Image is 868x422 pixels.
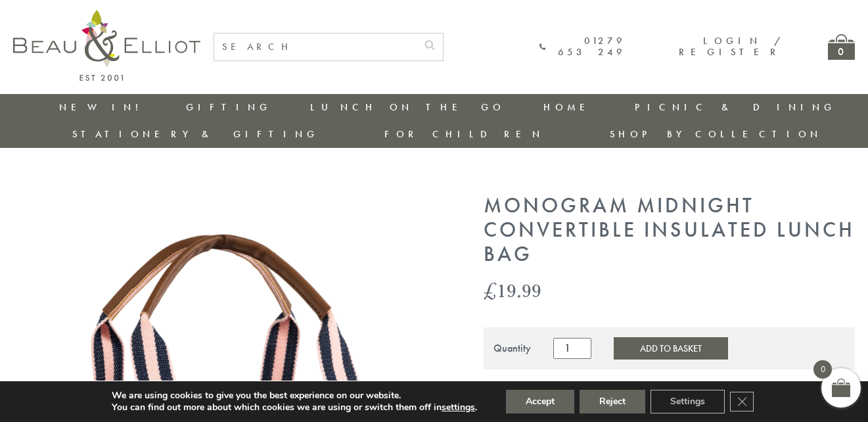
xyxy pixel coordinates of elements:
[484,194,855,266] h1: Monogram Midnight Convertible Insulated Lunch Bag
[610,128,822,141] a: Shop by collection
[72,128,319,141] a: Stationery & Gifting
[384,128,544,141] a: For Children
[580,390,645,413] button: Reject
[186,101,271,114] a: Gifting
[310,101,505,114] a: Lunch On The Go
[112,402,477,413] p: You can find out more about which cookies we are using or switch them off in .
[543,101,596,114] a: Home
[112,390,477,402] p: We are using cookies to give you the best experience on our website.
[59,101,147,114] a: New in!
[651,390,725,413] button: Settings
[539,35,625,59] a: 01279 653 249
[13,10,200,81] img: logo
[493,342,531,354] div: Quantity
[442,402,475,413] button: settings
[553,338,591,359] input: Product quantity
[614,337,728,360] button: Add to Basket
[506,390,574,413] button: Accept
[635,101,836,114] a: Picnic & Dining
[484,277,541,304] bdi: 19.99
[828,34,855,60] a: 0
[679,34,782,59] a: Login / Register
[813,360,832,379] span: 0
[214,34,417,60] input: SEARCH
[484,277,497,304] span: £
[730,392,754,411] button: Close GDPR Cookie Banner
